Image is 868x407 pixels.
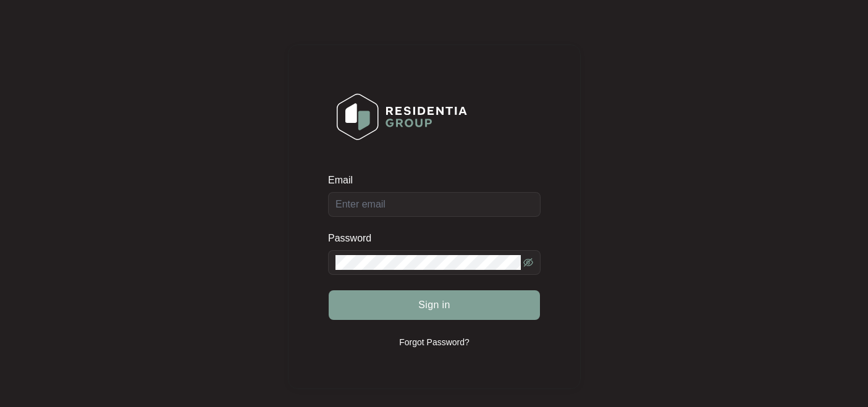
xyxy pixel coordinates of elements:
[328,192,541,217] input: Email
[329,290,540,320] button: Sign in
[523,258,533,267] span: eye-invisible
[418,298,450,313] span: Sign in
[328,232,381,245] label: Password
[335,255,521,270] input: Password
[329,85,475,148] img: Login Logo
[399,336,470,348] p: Forgot Password?
[328,174,361,187] label: Email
